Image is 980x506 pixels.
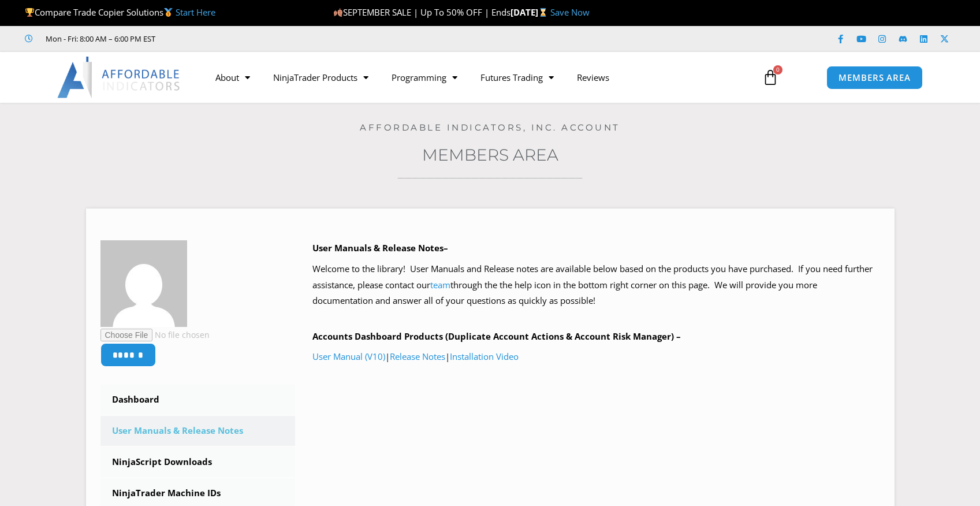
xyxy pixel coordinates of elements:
[100,447,296,477] a: NinjaScript Downloads
[390,351,445,362] a: Release Notes
[826,66,923,90] a: MEMBERS AREA
[469,64,565,91] a: Futures Trading
[565,64,621,91] a: Reviews
[511,6,550,18] strong: [DATE]
[262,64,380,91] a: NinjaTrader Products
[25,6,215,18] span: Compare Trade Copier Solutions
[312,261,880,310] p: Welcome to the library! User Manuals and Release notes are available below based on the products ...
[312,242,448,254] b: User Manuals & Release Notes–
[745,61,796,94] a: 0
[422,145,558,165] a: Members Area
[333,6,511,18] span: SEPTEMBER SALE | Up To 50% OFF | Ends
[430,279,450,291] a: team
[204,64,262,91] a: About
[539,8,547,17] img: ⌛
[334,8,342,17] img: 🍂
[100,240,187,327] img: ca58f92bfe4b5bcb580fe2ffd97a195d5b9215f3b0063f9e2be3f020127710df
[839,73,911,82] span: MEMBERS AREA
[204,64,749,91] nav: Menu
[57,57,181,98] img: LogoAI | Affordable Indicators – NinjaTrader
[312,349,880,365] p: | |
[380,64,469,91] a: Programming
[176,6,215,18] a: Start Here
[550,6,590,18] a: Save Now
[312,351,385,362] a: User Manual (V10)
[450,351,519,362] a: Installation Video
[100,416,296,446] a: User Manuals & Release Notes
[25,8,34,17] img: 🏆
[164,8,173,17] img: 🥇
[773,65,782,75] span: 0
[360,122,620,133] a: Affordable Indicators, Inc. Account
[172,33,345,44] iframe: Customer reviews powered by Trustpilot
[312,330,681,342] b: Accounts Dashboard Products (Duplicate Account Actions & Account Risk Manager) –
[100,385,296,415] a: Dashboard
[43,32,155,46] span: Mon - Fri: 8:00 AM – 6:00 PM EST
